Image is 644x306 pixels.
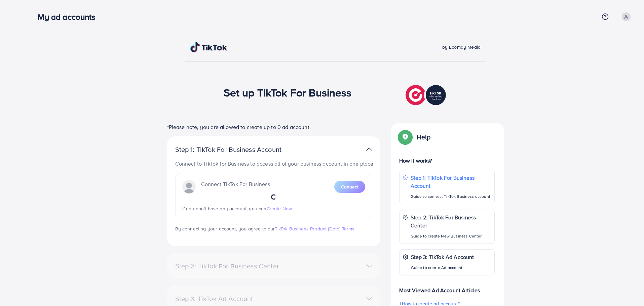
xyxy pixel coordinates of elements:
img: TikTok partner [366,144,372,154]
p: Most Viewed Ad Account Articles [399,281,495,294]
p: Guide to connect TikTok Business account [411,192,491,201]
p: Help [417,133,431,141]
img: TikTok [190,42,227,52]
img: TikTok partner [406,83,448,107]
p: *Please note, you are allowed to create up to 0 ad account. [167,123,380,131]
p: Step 1: TikTok For Business Account [175,145,303,154]
h1: Set up TikTok For Business [224,86,352,99]
p: How it works? [399,157,495,165]
p: Guide to create New Business Center [411,232,491,240]
p: Step 2: TikTok For Business Center [411,213,491,229]
span: by Ecomdy Media [442,44,481,50]
img: Popup guide [399,131,411,143]
p: Step 1: TikTok For Business Account [411,174,491,190]
p: Guide to create Ad account [411,264,474,272]
p: Step 3: TikTok Ad Account [411,253,474,261]
h3: My ad accounts [38,12,101,22]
